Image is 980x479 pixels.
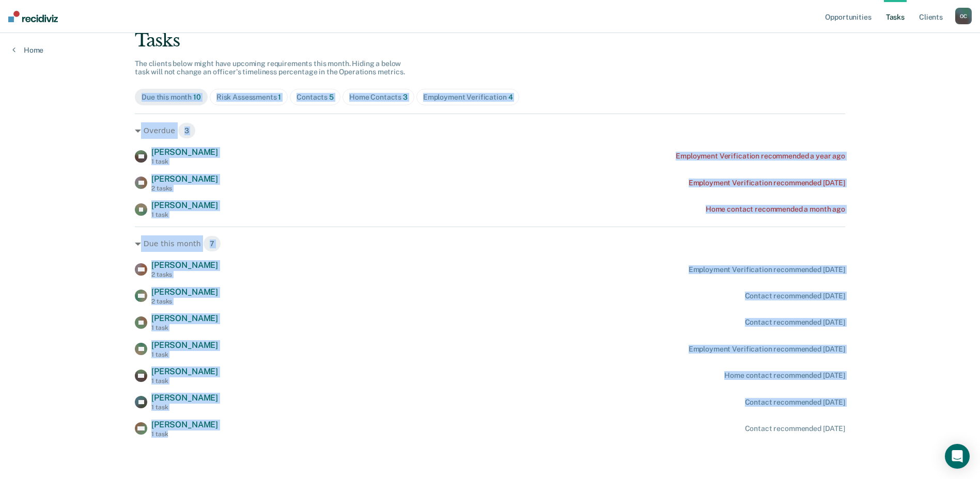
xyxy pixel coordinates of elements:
span: 1 [278,93,281,101]
div: Employment Verification recommended [DATE] [689,345,845,354]
div: 1 task [151,324,218,331]
div: Due this month 7 [135,235,845,252]
div: 1 task [151,158,218,165]
span: [PERSON_NAME] [151,366,218,376]
span: [PERSON_NAME] [151,420,218,429]
a: Home [12,45,43,55]
div: 2 tasks [151,185,218,192]
span: The clients below might have upcoming requirements this month. Hiding a below task will not chang... [135,59,405,76]
div: Contact recommended [DATE] [745,292,845,300]
div: 1 task [151,377,218,385]
div: 2 tasks [151,298,218,305]
div: Employment Verification recommended [DATE] [689,179,845,187]
div: Contacts [297,93,334,102]
div: Employment Verification recommended a year ago [676,152,845,161]
span: [PERSON_NAME] [151,313,218,323]
span: [PERSON_NAME] [151,287,218,297]
span: 10 [193,93,201,101]
span: 4 [508,93,513,101]
div: Open Intercom Messenger [945,444,970,469]
span: 3 [403,93,408,101]
div: Due this month [142,93,201,102]
img: Recidiviz [8,11,58,22]
div: Risk Assessments [216,93,282,102]
div: 1 task [151,404,218,411]
div: Home contact recommended [DATE] [724,371,845,380]
span: [PERSON_NAME] [151,174,218,184]
span: 7 [203,235,221,252]
button: OC [955,8,972,24]
span: [PERSON_NAME] [151,147,218,157]
div: 1 task [151,430,218,438]
div: Employment Verification [423,93,513,102]
div: Home contact recommended a month ago [706,205,845,214]
div: Employment Verification recommended [DATE] [689,265,845,274]
span: 5 [329,93,334,101]
div: O C [955,8,972,24]
span: 3 [178,122,196,139]
div: Contact recommended [DATE] [745,424,845,433]
span: [PERSON_NAME] [151,340,218,350]
div: 2 tasks [151,271,218,278]
div: 1 task [151,211,218,218]
div: Contact recommended [DATE] [745,318,845,327]
div: Home Contacts [349,93,408,102]
div: Overdue 3 [135,122,845,139]
div: Contact recommended [DATE] [745,398,845,407]
span: [PERSON_NAME] [151,393,218,403]
span: [PERSON_NAME] [151,200,218,210]
span: [PERSON_NAME] [151,260,218,270]
div: 1 task [151,351,218,358]
div: Tasks [135,30,845,51]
